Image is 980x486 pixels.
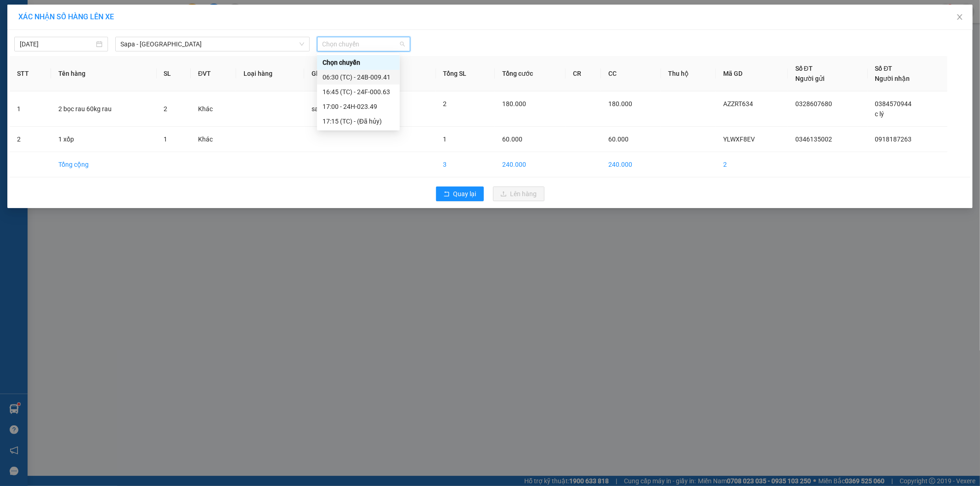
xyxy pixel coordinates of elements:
[10,127,51,152] td: 2
[436,152,495,177] td: 3
[323,37,405,51] span: Chọn chuyến
[502,136,522,143] span: 60.000
[495,56,566,91] th: Tổng cước
[51,91,157,127] td: 2 bọc rau 60kg rau
[566,56,601,91] th: CR
[10,56,51,91] th: STT
[323,116,394,126] div: 17:15 (TC) - (Đã hủy)
[236,56,304,91] th: Loại hàng
[875,65,893,72] span: Số ĐT
[436,186,484,201] button: rollbackQuay lại
[795,100,832,107] span: 0328607680
[312,105,382,113] span: sa [GEOGRAPHIC_DATA]
[51,56,157,91] th: Tên hàng
[495,152,566,177] td: 240.000
[502,100,526,107] span: 180.000
[443,191,450,198] span: rollback
[191,127,236,152] td: Khác
[795,136,832,143] span: 0346135002
[164,136,168,143] span: 1
[121,37,304,51] span: Sapa - Hà Tĩnh
[608,100,632,107] span: 180.000
[608,136,629,143] span: 60.000
[164,105,168,113] span: 2
[716,152,788,177] td: 2
[875,136,912,143] span: 0918187263
[157,56,191,91] th: SL
[51,152,157,177] td: Tổng cộng
[947,5,973,30] button: Close
[33,7,144,63] b: [PERSON_NAME] ([PERSON_NAME] - Sapa)
[299,41,305,47] span: down
[875,100,912,107] span: 0384570944
[795,75,825,82] span: Người gửi
[443,136,447,143] span: 1
[51,127,157,152] td: 1 xốp
[123,7,222,23] b: [DOMAIN_NAME]
[875,110,884,118] span: c lý
[323,72,394,82] div: 06:30 (TC) - 24B-009.41
[191,91,236,127] td: Khác
[323,57,394,68] div: Chọn chuyến
[723,136,755,143] span: YLWXF8EV
[323,87,394,97] div: 16:45 (TC) - 24F-000.63
[5,66,74,81] h2: Q9U2MAA3
[443,100,447,107] span: 2
[493,186,544,201] button: uploadLên hàng
[795,65,813,72] span: Số ĐT
[875,75,910,82] span: Người nhận
[10,91,51,127] td: 1
[20,39,94,49] input: 12/09/2025
[317,55,400,70] div: Chọn chuyến
[453,189,476,199] span: Quay lại
[661,56,716,91] th: Thu hộ
[48,66,222,124] h2: VP Nhận: Văn phòng Vinh
[191,56,236,91] th: ĐVT
[956,13,963,21] span: close
[304,56,436,91] th: Ghi chú
[18,12,114,21] span: XÁC NHẬN SỐ HÀNG LÊN XE
[436,56,495,91] th: Tổng SL
[601,56,661,91] th: CC
[323,102,394,112] div: 17:00 - 24H-023.49
[716,56,788,91] th: Mã GD
[723,100,753,107] span: AZZRT634
[601,152,661,177] td: 240.000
